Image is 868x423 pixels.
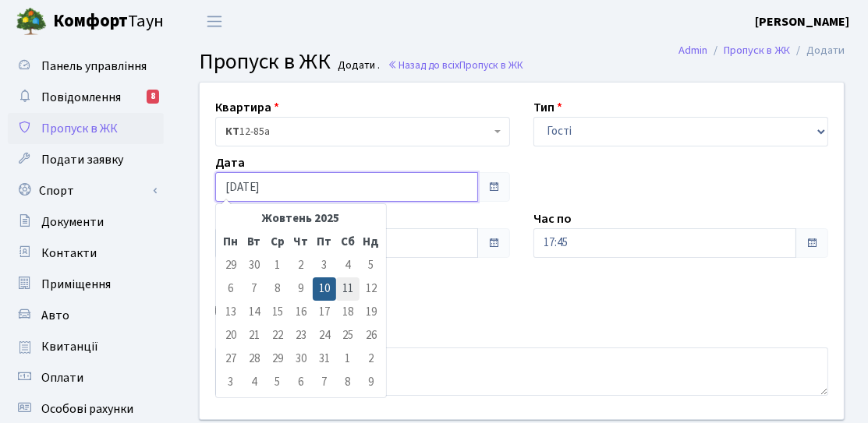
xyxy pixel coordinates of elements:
[336,301,360,324] td: 18
[219,301,243,324] td: 13
[219,277,243,301] td: 6
[219,254,243,277] td: 29
[360,347,383,371] td: 2
[755,12,849,31] a: [PERSON_NAME]
[336,347,360,371] td: 1
[243,347,266,371] td: 28
[360,324,383,347] td: 26
[266,324,289,347] td: 22
[313,231,336,254] th: Пт
[215,117,510,146] span: <b>КТ</b>&nbsp;&nbsp;&nbsp;&nbsp;12-85а
[8,238,164,269] a: Контакти
[41,213,104,231] span: Документи
[266,347,289,371] td: 29
[459,58,523,72] span: Пропуск в ЖК
[8,175,164,206] a: Спорт
[41,58,147,75] span: Панель управління
[289,301,313,324] td: 16
[8,82,164,113] a: Повідомлення8
[16,6,47,37] img: logo.png
[243,277,266,301] td: 7
[724,42,790,58] a: Пропуск в ЖК
[678,42,707,58] a: Admin
[313,347,336,371] td: 31
[225,124,491,139] span: <b>КТ</b>&nbsp;&nbsp;&nbsp;&nbsp;12-85а
[360,231,383,254] th: Нд
[41,151,123,168] span: Подати заявку
[225,124,239,139] b: КТ
[360,254,383,277] td: 5
[243,207,360,231] th: Жовтень 2025
[289,371,313,394] td: 6
[655,34,868,67] nav: breadcrumb
[336,254,360,277] td: 4
[8,300,164,331] a: Авто
[336,324,360,347] td: 25
[266,254,289,277] td: 1
[266,277,289,301] td: 8
[335,59,381,72] small: Додати .
[41,89,121,106] span: Повідомлення
[41,307,69,324] span: Авто
[219,347,243,371] td: 27
[243,254,266,277] td: 30
[289,324,313,347] td: 23
[215,98,279,117] label: Квартира
[336,277,360,301] td: 11
[41,245,97,262] span: Контакти
[388,58,523,72] a: Назад до всіхПропуск в ЖК
[243,324,266,347] td: 21
[215,153,245,172] label: Дата
[533,98,562,117] label: Тип
[53,9,128,33] b: Комфорт
[336,231,360,254] th: Сб
[8,113,164,144] a: Пропуск в ЖК
[243,301,266,324] td: 14
[336,371,360,394] td: 8
[41,120,118,137] span: Пропуск в ЖК
[8,269,164,300] a: Приміщення
[289,231,313,254] th: Чт
[41,369,83,386] span: Оплати
[199,46,331,77] span: Пропуск в ЖК
[266,301,289,324] td: 15
[289,277,313,301] td: 9
[8,362,164,393] a: Оплати
[360,371,383,394] td: 9
[8,206,164,238] a: Документи
[41,338,98,355] span: Квитанції
[195,9,234,34] button: Переключити навігацію
[41,400,133,418] span: Особові рахунки
[219,371,243,394] td: 3
[147,90,159,104] div: 8
[790,42,845,59] li: Додати
[533,210,572,228] label: Час по
[53,9,164,35] span: Таун
[313,254,336,277] td: 3
[8,51,164,82] a: Панель управління
[360,277,383,301] td: 12
[313,277,336,301] td: 10
[313,301,336,324] td: 17
[219,324,243,347] td: 20
[313,371,336,394] td: 7
[266,231,289,254] th: Ср
[8,331,164,362] a: Квитанції
[243,231,266,254] th: Вт
[243,371,266,394] td: 4
[360,301,383,324] td: 19
[41,276,111,293] span: Приміщення
[289,254,313,277] td: 2
[266,371,289,394] td: 5
[8,144,164,175] a: Подати заявку
[755,13,849,30] b: [PERSON_NAME]
[313,324,336,347] td: 24
[289,347,313,371] td: 30
[219,231,243,254] th: Пн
